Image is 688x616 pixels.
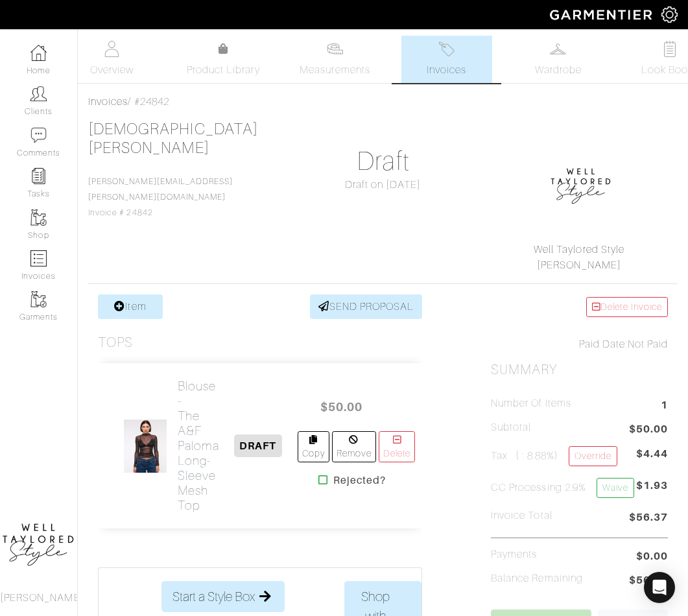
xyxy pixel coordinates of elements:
a: Override [569,446,617,466]
a: Well Taylored Style [534,244,624,255]
img: reminder-icon-8004d30b9f0a5d33ae49ab947aed9ed385cf756f9e5892f1edd6e32f2345188e.png [30,168,47,184]
a: Invoices [88,96,128,108]
img: garments-icon-b7da505a4dc4fd61783c78ac3ca0ef83fa9d6f193b1c9dc38574b1d14d53ca28.png [30,209,47,226]
img: gear-icon-white-bd11855cb880d31180b6d7d6211b90ccbf57a29d726f0c71d8c61bd08dd39cc2.png [661,6,678,23]
span: Overview [90,62,134,78]
span: Wardrobe [535,62,582,78]
div: Open Intercom Messenger [644,572,675,603]
span: Start a Style Box [172,587,255,606]
h5: Invoice Total [491,510,552,522]
a: Item [98,294,163,319]
a: Delete Invoice [586,297,668,317]
h5: Subtotal [491,421,531,434]
img: orders-icon-0abe47150d42831381b5fb84f609e132dff9fe21cb692f30cb5eec754e2cba89.png [30,250,47,267]
span: $1.93 [636,478,668,503]
img: 1593278135251.png.png [549,151,613,216]
h2: Summary [491,362,668,378]
img: KHSBgE8v8tbexhGfkJEZSieM [123,419,167,473]
a: Remove [332,431,376,462]
img: measurements-466bbee1fd09ba9460f595b01e5d73f9e2bff037440d3c8f018324cb6cdf7a4a.svg [327,41,343,57]
span: Measurements [300,62,370,78]
div: Not Paid [491,337,668,352]
a: SEND PROPOSAL [310,294,423,319]
a: Product Library [178,41,268,78]
span: $0.00 [636,549,668,564]
h5: CC Processing 2.9% [491,478,634,498]
span: $50.00 [629,421,668,439]
a: Invoices [401,36,492,83]
span: Invoice # 24842 [88,177,233,217]
img: wardrobe-487a4870c1b7c33e795ec22d11cfc2ed9d08956e64fb3008fe2437562e282088.svg [550,41,566,57]
span: Paid Date: [579,338,628,350]
img: orders-27d20c2124de7fd6de4e0e44c1d41de31381a507db9b33961299e4e07d508b8c.svg [438,41,455,57]
a: [DEMOGRAPHIC_DATA][PERSON_NAME] [88,121,258,156]
img: comment-icon-a0a6a9ef722e966f86d9cbdc48e553b5cf19dbc54f86b18d962a5391bc8f6eb6.png [30,127,47,143]
img: basicinfo-40fd8af6dae0f16599ec9e87c0ef1c0a1fdea2edbe929e3d69a839185d80c458.svg [104,41,120,57]
a: Delete [379,431,415,462]
a: Measurements [289,36,381,83]
h1: Draft [294,146,471,177]
h3: Tops [98,335,133,351]
a: Waive [597,478,634,498]
a: [PERSON_NAME] [537,259,621,271]
h5: Number of Items [491,397,571,410]
div: / #24842 [88,94,678,110]
a: [PERSON_NAME][EMAIL_ADDRESS][PERSON_NAME][DOMAIN_NAME] [88,177,233,202]
span: $4.44 [636,446,668,462]
a: Wardrobe [513,36,604,83]
img: garments-icon-b7da505a4dc4fd61783c78ac3ca0ef83fa9d6f193b1c9dc38574b1d14d53ca28.png [30,291,47,307]
h2: Blouse - The A&F Paloma Long-Sleeve Mesh Top [178,379,219,513]
button: Start a Style Box [161,581,285,612]
span: $50.00 [303,393,381,421]
h5: Balance Remaining [491,573,583,585]
a: Overview [66,36,157,83]
h5: Payments [491,549,537,561]
strong: Rejected? [333,473,386,488]
span: 1 [661,397,668,415]
a: Blouse -The A&F Paloma Long-Sleeve Mesh Top [178,379,219,513]
div: Draft on [DATE] [294,177,471,193]
h5: Tax ( : 8.88%) [491,446,617,466]
span: Invoices [427,62,466,78]
span: Product Library [187,62,260,78]
span: $56.37 [629,510,668,527]
img: dashboard-icon-dbcd8f5a0b271acd01030246c82b418ddd0df26cd7fceb0bd07c9910d44c42f6.png [30,45,47,61]
img: clients-icon-6bae9207a08558b7cb47a8932f037763ab4055f8c8b6bfacd5dc20c3e0201464.png [30,86,47,102]
img: todo-9ac3debb85659649dc8f770b8b6100bb5dab4b48dedcbae339e5042a72dfd3cc.svg [661,41,678,57]
a: Copy [298,431,329,462]
span: DRAFT [234,434,281,457]
img: garmentier-logo-header-white-b43fb05a5012e4ada735d5af1a66efaba907eab6374d6393d1fbf88cb4ef424d.png [543,3,661,26]
span: $56.37 [629,573,668,590]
